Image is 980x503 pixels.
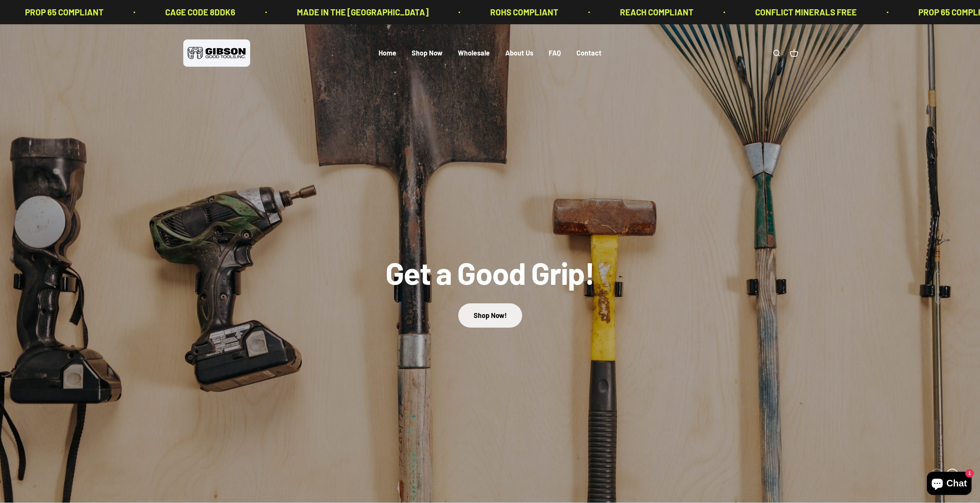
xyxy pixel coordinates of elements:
button: 2 [946,469,958,481]
p: CAGE CODE 8DDK6 [791,5,861,19]
p: MADE IN THE [GEOGRAPHIC_DATA] [29,5,161,19]
inbox-online-store-chat: Shopify online store chat [925,472,974,497]
p: REACH COMPLIANT [352,5,426,19]
a: Shop Now! [458,303,522,328]
p: PROP 65 COMPLIANT [651,5,729,19]
a: Shop Now [412,49,442,57]
split-lines: Get a Good Grip! [385,254,595,291]
a: About Us [505,49,533,57]
a: Home [379,49,396,57]
p: CONFLICT MINERALS FREE [487,5,589,19]
a: Wholesale [458,49,490,57]
button: 1 [931,469,943,481]
a: Contact [576,49,601,57]
p: ROHS COMPLIANT [223,5,291,19]
a: FAQ [549,49,561,57]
